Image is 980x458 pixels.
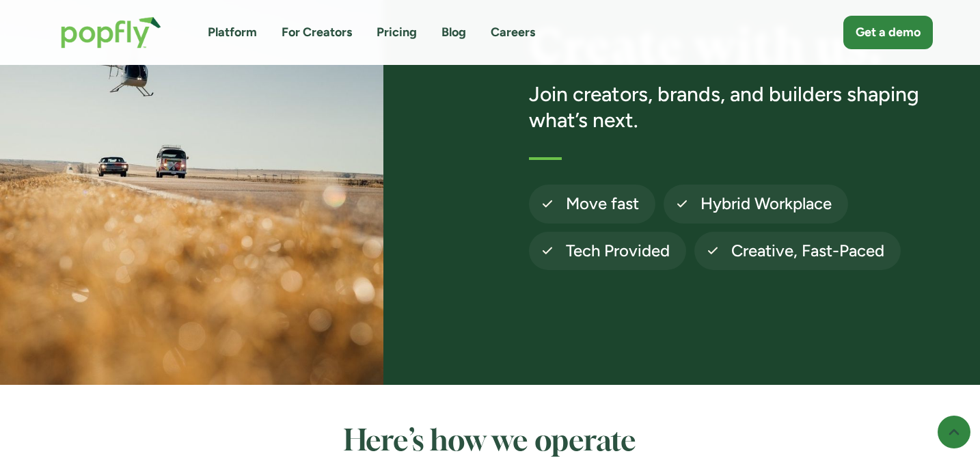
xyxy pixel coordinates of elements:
a: home [47,3,175,62]
a: Careers [491,24,535,41]
h1: Create with us. [529,21,942,73]
h3: Join creators, brands, and builders shaping what’s next. [529,81,942,133]
a: Blog [441,24,466,41]
a: For Creators [282,24,352,41]
a: Pricing [377,24,417,41]
div: Get a demo [856,24,921,41]
h4: Hybrid Workplace [700,193,832,215]
h4: Tech Provided [566,240,670,262]
h4: Creative, Fast-Paced [731,240,884,262]
h4: Move fast [566,193,639,215]
a: Platform [208,24,257,41]
a: Get a demo [843,16,933,49]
